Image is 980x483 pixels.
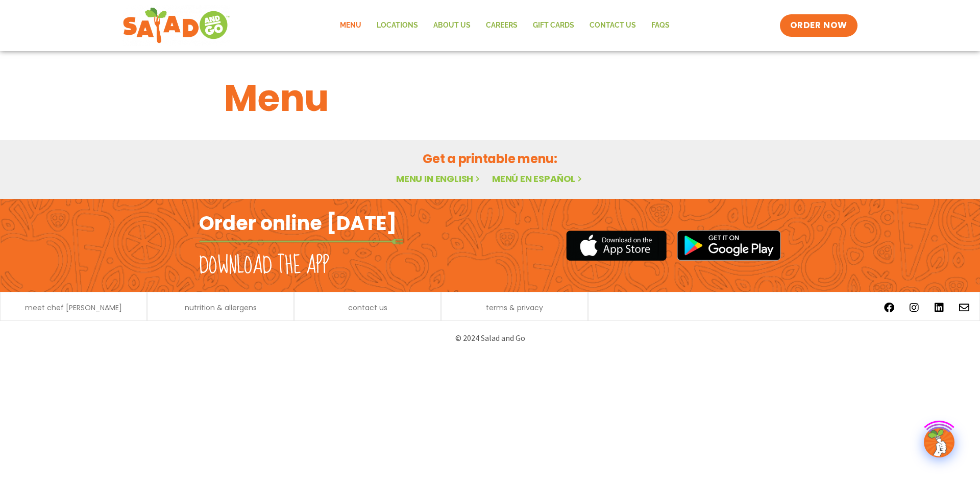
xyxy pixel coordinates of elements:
[426,14,478,37] a: About Us
[582,14,644,37] a: Contact Us
[566,229,667,262] img: appstore
[199,211,397,236] h2: Order online [DATE]
[224,71,756,126] h1: Menu
[199,239,403,244] img: fork
[204,331,776,345] p: © 2024 Salad and Go
[122,5,230,46] img: new-SAG-logo-768×292
[332,14,369,37] a: Menu
[492,172,584,185] a: Menú en español
[369,14,426,37] a: Locations
[780,14,857,37] a: ORDER NOW
[486,304,543,311] a: terms & privacy
[525,14,582,37] a: GIFT CARDS
[478,14,525,37] a: Careers
[644,14,677,37] a: FAQs
[185,304,257,311] a: nutrition & allergens
[348,304,387,311] a: contact us
[790,19,847,32] span: ORDER NOW
[677,230,781,261] img: google_play
[224,150,756,168] h2: Get a printable menu:
[25,304,122,311] a: meet chef [PERSON_NAME]
[199,251,329,280] h2: Download the app
[396,172,482,185] a: Menu in English
[332,14,677,37] nav: Menu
